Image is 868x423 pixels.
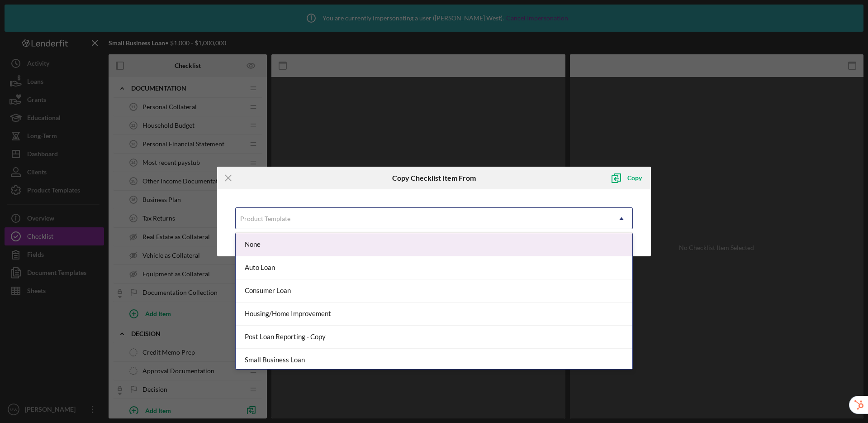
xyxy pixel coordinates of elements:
[236,256,633,279] div: Auto Loan
[392,174,476,182] h6: Copy Checklist Item From
[627,169,642,187] div: Copy
[236,233,633,256] div: None
[605,169,651,187] button: Copy
[240,215,290,222] div: Product Template
[236,349,633,372] div: Small Business Loan
[236,303,633,326] div: Housing/Home Improvement
[236,279,633,303] div: Consumer Loan
[236,326,633,349] div: Post Loan Reporting - Copy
